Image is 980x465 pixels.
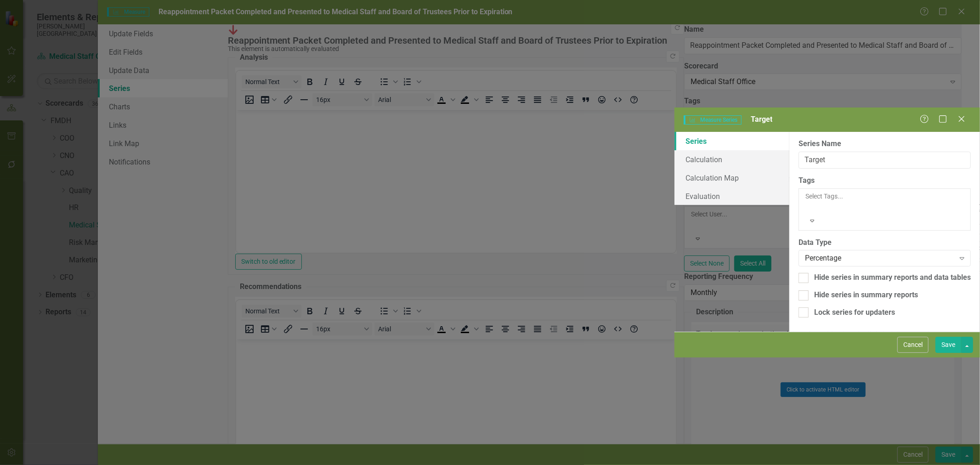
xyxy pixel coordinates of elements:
a: Calculation Map [674,169,789,187]
div: Lock series for updaters [814,307,895,318]
div: Hide series in summary reports [814,290,918,301]
div: Hide series in summary reports and data tables [814,272,971,283]
a: Series [674,132,789,150]
input: Series Name [799,152,971,169]
a: Calculation [674,150,789,169]
label: Tags [799,176,971,186]
button: Save [935,337,961,353]
a: Evaluation [674,187,789,205]
span: Target [751,115,772,124]
button: Cancel [897,337,929,353]
label: Data Type [799,238,971,248]
div: Percentage [805,253,955,264]
span: Measure Series [684,115,742,125]
div: Select Tags... [805,192,964,201]
label: Series Name [799,139,971,149]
